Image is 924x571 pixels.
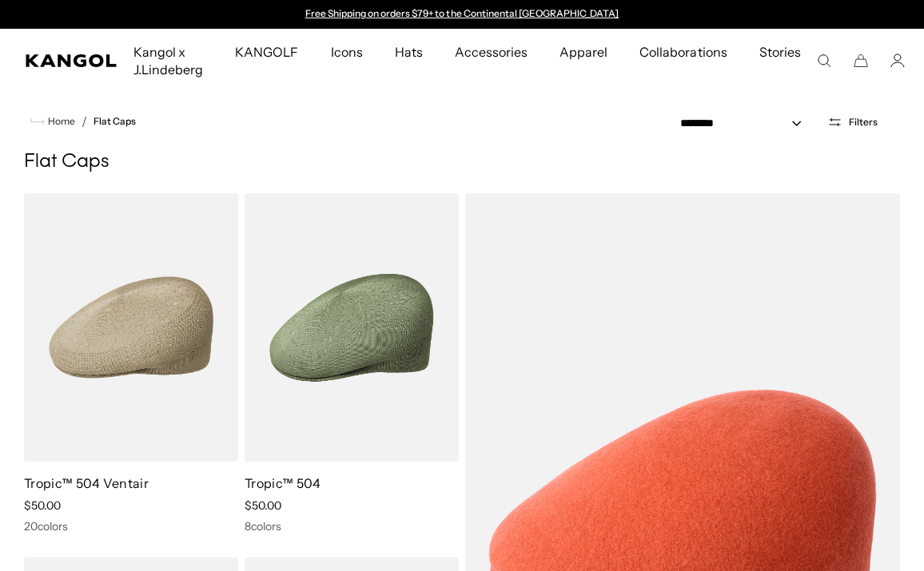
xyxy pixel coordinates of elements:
[331,29,363,75] span: Icons
[219,29,314,75] a: KANGOLF
[743,29,817,93] a: Stories
[235,29,298,75] span: KANGOLF
[818,115,887,129] button: Open filters
[560,29,607,75] span: Apparel
[455,29,528,75] span: Accessories
[24,519,238,533] div: 20 colors
[379,29,439,75] a: Hats
[45,116,75,127] span: Home
[854,54,868,68] button: Cart
[297,8,627,21] div: 1 of 2
[639,29,727,75] span: Collaborations
[245,193,459,462] img: Tropic™ 504
[30,114,75,129] a: Home
[245,498,281,513] span: $50.00
[133,29,203,93] span: Kangol x J.Lindeberg
[305,7,619,19] a: Free Shipping on orders $79+ to the Continental [GEOGRAPHIC_DATA]
[24,150,900,174] h1: Flat Caps
[297,8,627,21] slideshow-component: Announcement bar
[24,193,238,462] img: Tropic™ 504 Ventair
[817,54,831,68] summary: Search here
[245,475,321,491] a: Tropic™ 504
[117,29,219,93] a: Kangol x J.Lindeberg
[849,117,878,128] span: Filters
[623,29,743,75] a: Collaborations
[297,8,627,21] div: Announcement
[94,116,136,127] a: Flat Caps
[544,29,623,75] a: Apparel
[24,498,61,513] span: $50.00
[26,54,117,67] a: Kangol
[759,29,801,93] span: Stories
[674,115,818,132] select: Sort by: Featured
[75,112,87,131] li: /
[395,29,423,75] span: Hats
[315,29,379,75] a: Icons
[890,54,905,68] a: Account
[439,29,544,75] a: Accessories
[24,475,149,491] a: Tropic™ 504 Ventair
[245,519,459,533] div: 8 colors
